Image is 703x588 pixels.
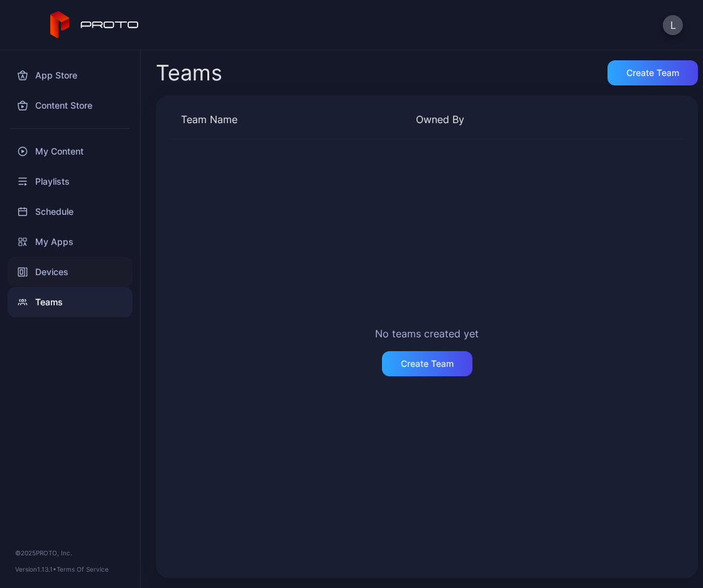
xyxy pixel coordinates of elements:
a: Playlists [8,166,133,197]
div: Owned By [416,112,641,127]
a: Terms Of Service [57,565,109,573]
a: App Store [8,60,133,90]
button: L [663,15,683,35]
div: Team Name [181,112,406,127]
a: My Apps [8,227,133,257]
a: Teams [8,287,133,317]
div: Teams [156,62,222,84]
a: My Content [8,136,133,166]
div: Create Team [401,359,454,369]
a: Schedule [8,197,133,227]
button: Create Team [608,60,698,85]
a: Content Store [8,90,133,121]
div: Create Team [626,68,679,78]
button: Create Team [382,351,472,376]
a: Devices [8,257,133,287]
div: No teams created yet [375,326,479,341]
div: © 2025 PROTO, Inc. [15,548,125,558]
span: Version 1.13.1 • [15,565,57,573]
